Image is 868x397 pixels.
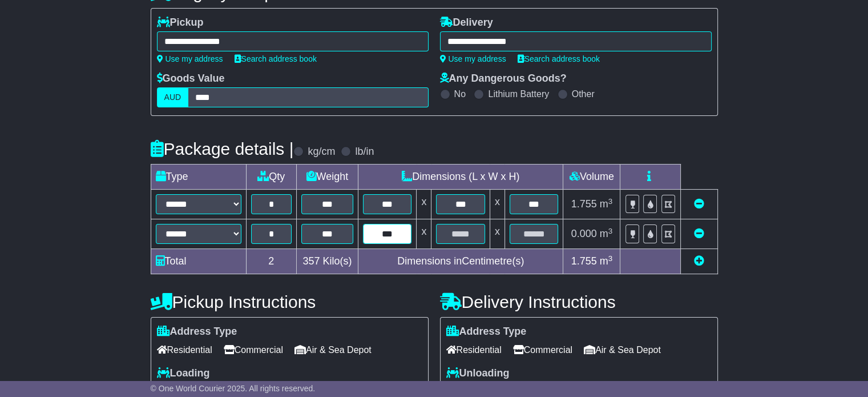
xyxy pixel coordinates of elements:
[600,198,613,210] span: m
[488,89,549,99] label: Lithium Battery
[446,341,502,359] span: Residential
[608,197,613,206] sup: 3
[358,249,563,274] td: Dimensions in Centimetre(s)
[571,228,597,239] span: 0.000
[608,254,613,263] sup: 3
[571,198,597,210] span: 1.755
[224,341,283,359] span: Commercial
[446,367,510,380] label: Unloading
[157,367,210,380] label: Loading
[157,17,204,29] label: Pickup
[151,292,429,311] h4: Pickup Instructions
[302,255,320,267] span: 357
[417,190,431,219] td: x
[694,228,704,239] a: Remove this item
[358,165,563,190] td: Dimensions (L x W x H)
[446,326,527,338] label: Address Type
[694,255,704,267] a: Add new item
[572,89,595,99] label: Other
[600,255,613,267] span: m
[490,190,504,219] td: x
[608,227,613,235] sup: 3
[296,249,358,274] td: Kilo(s)
[694,198,704,210] a: Remove this item
[584,341,661,359] span: Air & Sea Depot
[440,73,567,85] label: Any Dangerous Goods?
[296,165,358,190] td: Weight
[518,54,600,63] a: Search address book
[308,146,335,158] label: kg/cm
[157,326,237,338] label: Address Type
[600,228,613,239] span: m
[157,73,225,85] label: Goods Value
[490,219,504,249] td: x
[454,89,466,99] label: No
[151,384,316,393] span: © One World Courier 2025. All rights reserved.
[151,249,246,274] td: Total
[157,54,223,63] a: Use my address
[563,165,620,190] td: Volume
[417,219,431,249] td: x
[440,17,493,29] label: Delivery
[571,255,597,267] span: 1.755
[440,292,718,311] h4: Delivery Instructions
[246,165,296,190] td: Qty
[440,54,506,63] a: Use my address
[513,341,572,359] span: Commercial
[355,146,374,158] label: lb/in
[246,249,296,274] td: 2
[151,165,246,190] td: Type
[235,54,317,63] a: Search address book
[294,341,372,359] span: Air & Sea Depot
[157,341,212,359] span: Residential
[151,139,294,158] h4: Package details |
[157,87,189,107] label: AUD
